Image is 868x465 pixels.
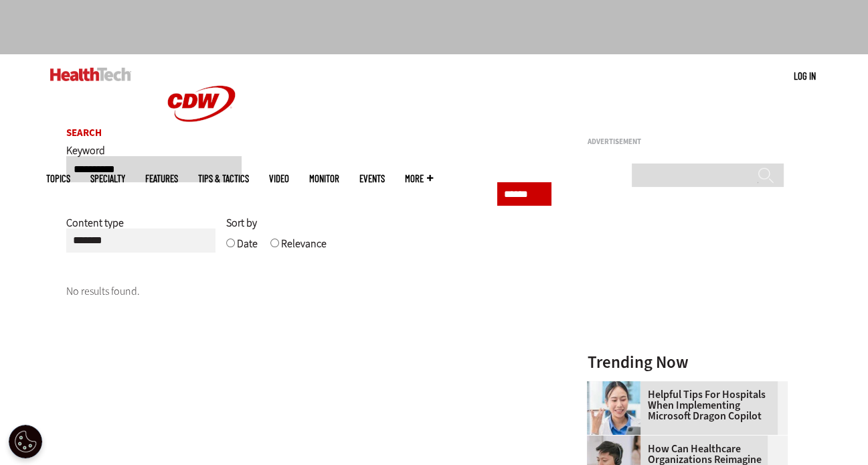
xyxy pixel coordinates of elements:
span: Specialty [90,174,125,184]
img: Home [151,54,252,153]
a: Healthcare contact center [587,436,647,446]
a: Doctor using phone to dictate to tablet [587,381,647,392]
img: Home [50,68,131,81]
a: Video [269,174,289,184]
label: Relevance [281,237,327,261]
h3: Trending Now [587,354,788,371]
iframe: advertisement [587,151,788,318]
label: Content type [66,216,124,240]
a: CDW [151,143,252,157]
label: Date [237,237,258,261]
div: Cookie Settings [9,425,42,458]
a: Log in [794,70,816,82]
a: Events [359,174,385,184]
div: User menu [794,69,816,83]
button: Open Preferences [9,425,42,458]
span: Topics [46,174,70,184]
a: Features [145,174,178,184]
span: More [405,174,433,184]
a: MonITor [309,174,339,184]
a: Tips & Tactics [198,174,249,184]
p: No results found. [66,283,552,300]
img: Doctor using phone to dictate to tablet [587,381,640,435]
span: Sort by [226,216,257,230]
a: Helpful Tips for Hospitals When Implementing Microsoft Dragon Copilot [587,389,780,421]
